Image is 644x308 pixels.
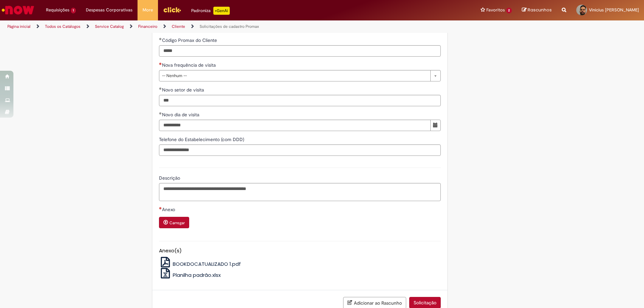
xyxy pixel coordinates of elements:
[143,7,153,13] span: More
[486,7,505,13] span: Favoritos
[528,7,552,13] span: Rascunhos
[589,7,639,13] span: Vinicius [PERSON_NAME]
[173,271,221,279] span: Planilha padrão.xlsx
[213,7,230,15] p: +GenAi
[159,62,162,65] span: Necessários
[162,70,427,81] span: -- Nenhum --
[159,217,189,228] button: Carregar anexo de Anexo Required
[159,120,431,131] input: Novo dia de visita 09 October 2025 Thursday
[162,206,176,212] span: Anexo
[430,120,441,131] button: Mostrar calendário para Novo dia de visita
[138,24,157,29] a: Financeiro
[159,136,246,142] span: Telefone do Estabelecimento (com DDD)
[45,24,80,29] a: Todos os Catálogos
[159,87,162,90] span: Obrigatório Preenchido
[159,248,441,254] h5: Anexo(s)
[159,95,441,106] input: Novo setor de visita
[86,7,132,13] span: Despesas Corporativas
[7,24,31,29] a: Página inicial
[162,112,201,118] span: Novo dia de visita
[5,20,424,33] ul: Trilhas de página
[95,24,124,29] a: Service Catalog
[191,7,230,15] div: Padroniza
[159,112,162,115] span: Obrigatório Preenchido
[159,175,181,181] span: Descrição
[159,38,162,40] span: Obrigatório Preenchido
[159,183,441,201] textarea: Descrição
[159,45,441,57] input: Código Promax do Cliente
[159,207,162,209] span: Necessários
[169,220,185,226] small: Carregar
[172,24,185,29] a: Cliente
[162,37,218,43] span: Código Promax do Cliente
[1,3,35,17] img: ServiceNow
[46,7,69,13] span: Requisições
[159,144,441,156] input: Telefone do Estabelecimento (com DDD)
[159,260,241,267] a: BOOKDOCATUALIZADO 1.pdf
[173,260,241,267] span: BOOKDOCATUALIZADO 1.pdf
[71,8,76,13] span: 1
[162,87,205,93] span: Novo setor de visita
[522,7,552,13] a: Rascunhos
[163,5,181,15] img: click_logo_yellow_360x200.png
[506,8,512,13] span: 2
[162,62,217,68] span: Nova frequência de visita
[159,271,221,279] a: Planilha padrão.xlsx
[200,24,259,29] a: Solicitações de cadastro Promax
